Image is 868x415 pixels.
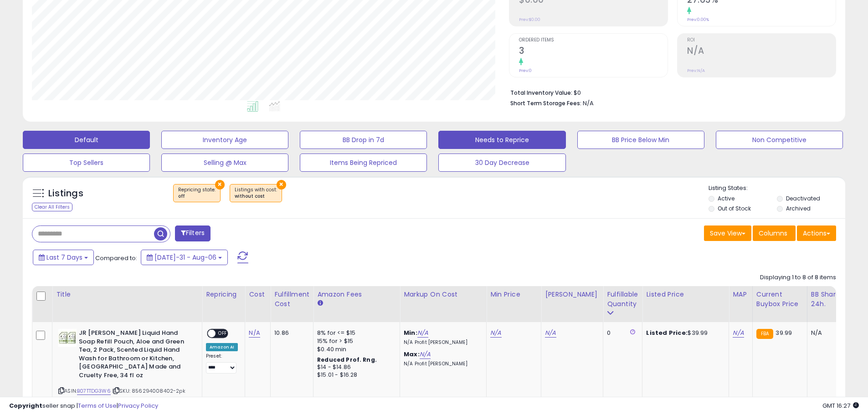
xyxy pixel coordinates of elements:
[235,186,277,200] span: Listings with cost :
[797,225,836,241] button: Actions
[249,290,267,299] div: Cost
[56,290,198,299] div: Title
[786,205,811,212] label: Archived
[23,154,150,172] button: Top Sellers
[404,361,479,367] p: N/A Profit [PERSON_NAME]
[141,250,228,265] button: [DATE]-31 - Aug-06
[317,329,393,337] div: 8% for <= $15
[687,17,709,22] small: Prev: 0.00%
[249,328,260,338] a: N/A
[704,225,751,241] button: Save View
[77,387,111,395] a: B07TTDG3W6
[709,184,845,193] p: Listing States:
[78,401,117,410] a: Terms of Use
[420,350,431,359] a: N/A
[206,353,238,374] div: Preset:
[317,364,393,371] div: $14 - $14.86
[317,371,393,379] div: $15.01 - $16.28
[438,154,565,172] button: 30 Day Decrease
[687,68,705,73] small: Prev: N/A
[822,401,859,410] span: 2025-08-14 16:27 GMT
[33,250,94,265] button: Last 7 Days
[317,337,393,345] div: 15% for > $15
[161,131,288,149] button: Inventory Age
[510,87,829,97] li: $0
[519,46,668,58] h2: 3
[215,180,225,190] button: ×
[756,329,773,339] small: FBA
[687,38,836,43] span: ROI
[510,89,572,97] b: Total Inventory Value:
[206,290,241,299] div: Repricing
[753,225,796,241] button: Columns
[95,254,137,262] span: Compared to:
[404,350,420,359] b: Max:
[510,99,581,107] b: Short Term Storage Fees:
[32,203,72,211] div: Clear All Filters
[718,195,734,202] label: Active
[161,154,288,172] button: Selling @ Max
[175,225,211,241] button: Filters
[46,253,82,262] span: Last 7 Days
[786,195,820,202] label: Deactivated
[300,131,427,149] button: BB Drop in 7d
[317,290,396,299] div: Amazon Fees
[216,330,230,338] span: OFF
[277,180,286,190] button: ×
[577,131,704,149] button: BB Price Below Min
[404,290,483,299] div: Markup on Cost
[687,46,836,58] h2: N/A
[646,329,722,337] div: $39.99
[58,329,77,347] img: 51VrILb665L._SL40_.jpg
[607,290,638,309] div: Fulfillable Quantity
[646,328,688,337] b: Listed Price:
[756,290,803,309] div: Current Buybox Price
[317,345,393,354] div: $0.40 min
[178,193,216,200] div: off
[490,290,537,299] div: Min Price
[583,99,594,108] span: N/A
[9,401,42,410] strong: Copyright
[519,38,668,43] span: Ordered Items
[716,131,843,149] button: Non Competitive
[178,186,216,200] span: Repricing state :
[438,131,565,149] button: Needs to Reprice
[48,187,83,200] h5: Listings
[811,290,844,309] div: BB Share 24h.
[79,329,190,382] b: JR [PERSON_NAME] Liquid Hand Soap Refill Pouch, Aloe and Green Tea, 2 Pack, Scented Liquid Hand W...
[718,205,751,212] label: Out of Stock
[733,290,748,299] div: MAP
[274,290,309,309] div: Fulfillment Cost
[317,356,377,364] b: Reduced Prof. Rng.
[733,328,744,338] a: N/A
[404,339,479,346] p: N/A Profit [PERSON_NAME]
[759,229,787,238] span: Columns
[400,286,487,322] th: The percentage added to the cost of goods (COGS) that forms the calculator for Min & Max prices.
[206,343,238,351] div: Amazon AI
[23,131,150,149] button: Default
[646,290,725,299] div: Listed Price
[519,68,532,73] small: Prev: 0
[607,329,635,337] div: 0
[811,329,841,337] div: N/A
[317,299,323,307] small: Amazon Fees.
[404,328,417,337] b: Min:
[545,328,556,338] a: N/A
[118,401,158,410] a: Privacy Policy
[274,329,306,337] div: 10.86
[9,402,158,410] div: seller snap | |
[154,253,216,262] span: [DATE]-31 - Aug-06
[760,273,836,282] div: Displaying 1 to 8 of 8 items
[545,290,599,299] div: [PERSON_NAME]
[417,328,428,338] a: N/A
[300,154,427,172] button: Items Being Repriced
[490,328,501,338] a: N/A
[519,17,540,22] small: Prev: $0.00
[235,193,277,200] div: without cost
[112,387,185,395] span: | SKU: 856294008402-2pk
[776,328,792,337] span: 39.99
